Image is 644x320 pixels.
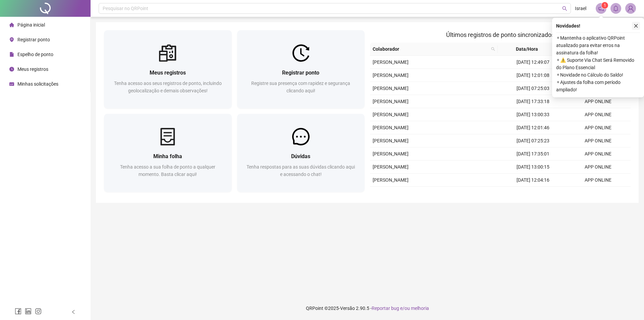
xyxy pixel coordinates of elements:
[104,114,232,192] a: Minha folhaTenha acesso a sua folha de ponto a qualquer momento. Basta clicar aqui!
[17,81,58,87] span: Minhas solicitações
[373,45,488,53] span: Colaborador
[71,310,76,314] span: left
[373,99,409,104] span: [PERSON_NAME]
[373,138,409,143] span: [PERSON_NAME]
[9,67,14,72] span: clock-circle
[373,86,409,91] span: [PERSON_NAME]
[500,108,566,121] td: [DATE] 13:00:33
[566,134,631,147] td: APP ONLINE
[500,147,566,161] td: [DATE] 17:35:01
[446,31,554,38] span: Últimos registros de ponto sincronizados
[566,95,631,108] td: APP ONLINE
[626,3,636,13] img: 49044
[490,44,496,54] span: search
[91,296,644,320] footer: QRPoint © 2025 - 2.90.5 -
[500,161,566,174] td: [DATE] 13:00:15
[237,114,365,192] a: DúvidasTenha respostas para as suas dúvidas clicando aqui e acessando o chat!
[634,24,638,28] span: close
[9,22,14,27] span: home
[500,95,566,108] td: [DATE] 17:33:18
[247,164,355,177] span: Tenha respostas para as suas dúvidas clicando aqui e acessando o chat!
[500,69,566,82] td: [DATE] 12:01:08
[150,70,186,76] span: Meus registros
[373,164,409,170] span: [PERSON_NAME]
[372,306,429,311] span: Reportar bug e/ou melhoria
[500,82,566,95] td: [DATE] 07:25:03
[104,30,232,108] a: Meus registrosTenha acesso aos seus registros de ponto, incluindo geolocalização e demais observa...
[575,5,586,12] span: Israel
[601,2,608,9] sup: 1
[237,30,365,108] a: Registrar pontoRegistre sua presença com rapidez e segurança clicando aqui!
[17,66,48,72] span: Meus registros
[373,151,409,156] span: [PERSON_NAME]
[340,306,355,311] span: Versão
[491,47,495,51] span: search
[17,52,53,57] span: Espelho de ponto
[114,81,222,93] span: Tenha acesso aos seus registros de ponto, incluindo geolocalização e demais observações!
[373,125,409,130] span: [PERSON_NAME]
[598,5,604,11] span: notification
[373,73,409,78] span: [PERSON_NAME]
[556,71,640,79] span: ⚬ Novidade no Cálculo do Saldo!
[500,121,566,134] td: [DATE] 12:01:46
[604,3,606,8] span: 1
[17,22,45,28] span: Página inicial
[566,187,631,200] td: APP ONLINE
[566,161,631,174] td: APP ONLINE
[562,6,567,11] span: search
[282,70,319,76] span: Registrar ponto
[556,34,640,56] span: ⚬ Mantenha o aplicativo QRPoint atualizado para evitar erros na assinatura da folha!
[35,308,42,315] span: instagram
[566,121,631,134] td: APP ONLINE
[373,177,409,183] span: [PERSON_NAME]
[500,187,566,200] td: [DATE] 07:25:33
[17,37,50,42] span: Registrar ponto
[556,79,640,93] span: ⚬ Ajustes da folha com período ampliado!
[373,112,409,117] span: [PERSON_NAME]
[153,153,182,159] span: Minha folha
[251,81,350,93] span: Registre sua presença com rapidez e segurança clicando aqui!
[500,174,566,187] td: [DATE] 12:04:16
[120,164,215,177] span: Tenha acesso a sua folha de ponto a qualquer momento. Basta clicar aqui!
[500,56,566,69] td: [DATE] 12:49:07
[566,147,631,161] td: APP ONLINE
[498,43,562,56] th: Data/Hora
[500,134,566,147] td: [DATE] 07:25:23
[500,45,554,53] span: Data/Hora
[556,56,640,71] span: ⚬ ⚠️ Suporte Via Chat Será Removido do Plano Essencial
[15,308,21,315] span: facebook
[9,82,14,86] span: schedule
[566,108,631,121] td: APP ONLINE
[373,59,409,65] span: [PERSON_NAME]
[556,22,580,30] span: Novidades !
[9,52,14,57] span: file
[291,153,310,159] span: Dúvidas
[9,37,14,42] span: environment
[613,5,619,11] span: bell
[566,174,631,187] td: APP ONLINE
[25,308,32,315] span: linkedin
